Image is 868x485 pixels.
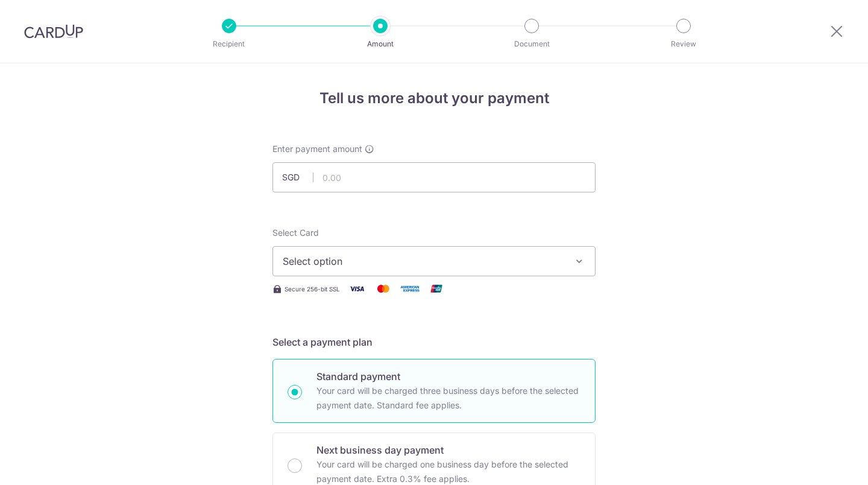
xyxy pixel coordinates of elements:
[283,254,564,268] span: Select option
[272,246,596,276] button: Select option
[371,281,395,296] img: Mastercard
[424,281,448,296] img: Union Pay
[336,38,425,50] p: Amount
[316,443,580,457] p: Next business day payment
[487,38,576,50] p: Document
[316,369,580,384] p: Standard payment
[285,284,340,294] span: Secure 256-bit SSL
[316,384,580,413] p: Your card will be charged three business days before the selected payment date. Standard fee appl...
[282,171,313,183] span: SGD
[272,227,319,238] span: translation missing: en.payables.payment_networks.credit_card.summary.labels.select_card
[272,335,596,349] h5: Select a payment plan
[791,449,856,479] iframe: Opens a widget where you can find more information
[24,24,83,39] img: CardUp
[184,38,274,50] p: Recipient
[272,143,362,155] span: Enter payment amount
[345,281,369,296] img: Visa
[272,162,596,192] input: 0.00
[272,87,596,109] h4: Tell us more about your payment
[398,281,422,296] img: American Express
[639,38,728,50] p: Review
